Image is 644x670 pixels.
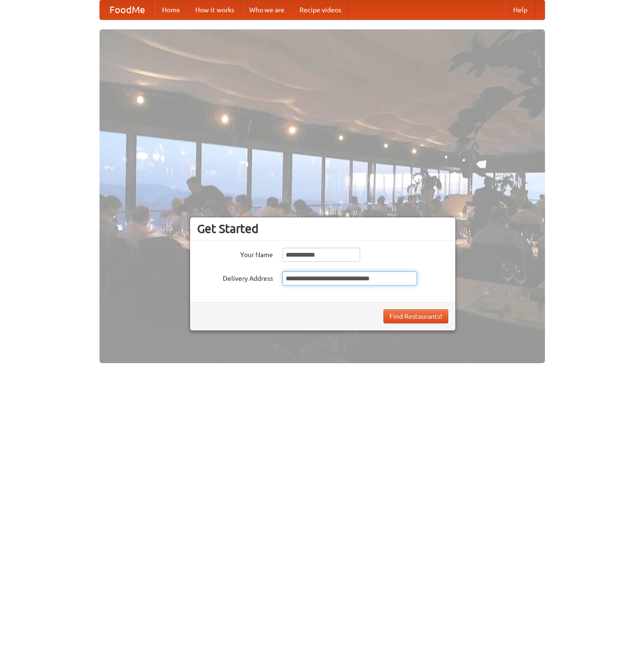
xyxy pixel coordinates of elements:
button: Find Restaurants! [383,309,448,323]
h3: Get Started [197,222,448,236]
label: Your Name [197,248,273,259]
a: Recipe videos [292,0,349,19]
label: Delivery Address [197,271,273,283]
a: Home [154,0,188,19]
a: Who we are [242,0,292,19]
a: How it works [188,0,242,19]
a: FoodMe [100,0,154,19]
a: Help [506,0,535,19]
